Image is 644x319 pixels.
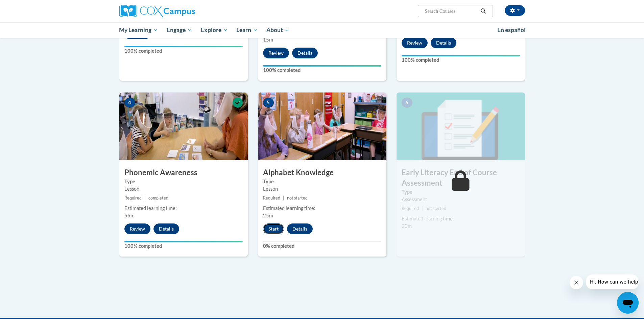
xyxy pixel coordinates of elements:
label: 0% completed [263,242,381,250]
button: Review [402,37,428,48]
button: Search [478,7,488,15]
div: Assessment [402,196,520,203]
span: | [422,206,423,211]
div: Estimated learning time: [124,205,243,212]
h3: Alphabet Knowledge [258,167,386,178]
span: 15m [263,37,273,43]
span: Hi. How can we help? [4,5,55,10]
span: | [283,195,284,201]
span: 6 [402,98,412,108]
span: About [266,26,289,34]
iframe: Button to launch messaging window [617,292,639,314]
button: Account Settings [505,5,525,16]
img: Course Image [258,92,386,160]
a: En español [493,23,530,37]
span: Explore [201,26,228,34]
label: 100% completed [124,242,243,250]
a: Cox Campus [119,5,248,17]
iframe: Close message [570,276,583,289]
span: My Learning [119,26,158,34]
a: My Learning [115,22,163,38]
label: Type [263,178,381,185]
label: 100% completed [263,67,381,74]
button: Details [292,48,318,58]
span: Required [402,206,419,211]
div: Lesson [263,185,381,193]
span: 20m [402,223,412,229]
input: Search Courses [424,7,478,15]
button: Review [124,223,150,234]
span: not started [426,206,446,211]
button: Details [153,223,179,234]
div: Your progress [263,65,381,67]
span: not started [287,195,308,201]
a: Explore [196,22,232,38]
iframe: Message from company [586,274,639,289]
label: 100% completed [124,47,243,55]
span: Engage [167,26,192,34]
span: Required [124,195,142,201]
button: Review [263,48,289,58]
span: Required [263,195,280,201]
span: Learn [236,26,258,34]
span: En español [497,26,526,33]
h3: Phonemic Awareness [119,167,248,178]
div: Lesson [124,185,243,193]
a: Learn [232,22,262,38]
span: 25m [263,213,273,218]
h3: Early Literacy End of Course Assessment [397,167,525,188]
img: Cox Campus [119,5,195,17]
label: 100% completed [402,56,520,64]
img: Course Image [119,92,248,160]
a: About [262,22,294,38]
div: Your progress [124,241,243,242]
span: 55m [124,213,135,218]
label: Type [124,178,243,185]
span: 4 [124,98,135,108]
label: Type [402,188,520,196]
div: Your progress [124,46,243,47]
button: Start [263,223,284,234]
span: completed [148,195,168,201]
img: Course Image [397,92,525,160]
span: 5 [263,98,274,108]
div: Estimated learning time: [263,205,381,212]
div: Main menu [109,22,535,38]
div: Estimated learning time: [402,215,520,222]
button: Details [431,37,456,48]
button: Details [287,223,313,234]
div: Your progress [402,55,520,56]
a: Engage [162,22,196,38]
span: | [144,195,146,201]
